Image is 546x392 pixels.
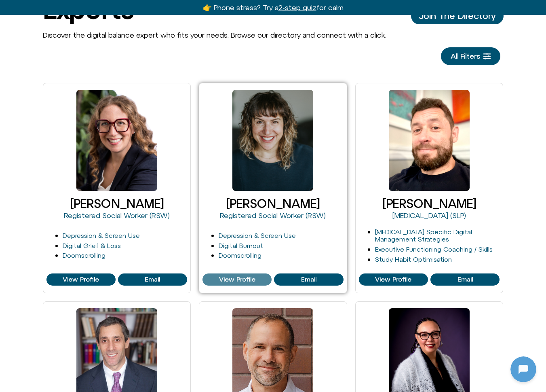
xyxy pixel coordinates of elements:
[274,273,343,286] a: View Profile of Cleo Haber
[375,246,493,253] a: Executive Functioning Coaching / Skills
[145,276,160,283] span: Email
[118,273,187,286] a: View Profile of Blair Wexler-Singer
[457,276,473,283] span: Email
[70,19,92,29] p: [DATE]
[301,276,316,283] span: Email
[202,273,272,286] a: View Profile of Cleo Haber
[375,256,452,263] a: Study Habit Optimisation
[64,211,170,220] a: Registered Social Worker (RSW)
[63,232,140,239] a: Depression & Screen Use
[219,242,263,249] a: Digital Burnout
[24,5,124,16] h2: [DOMAIN_NAME]
[375,276,411,283] span: View Profile
[70,197,164,210] a: [PERSON_NAME]
[2,133,13,144] img: N5FCcHC.png
[359,273,428,286] a: View Profile of Craig Selinger
[2,185,13,197] img: N5FCcHC.png
[2,2,160,19] button: Expand Header Button
[226,197,320,210] a: [PERSON_NAME]
[141,4,155,17] svg: Close Chatbot Button
[23,155,144,193] p: Looks like you stepped away—no worries. Message me when you're ready. What feels like a good next...
[70,210,92,220] p: [DATE]
[451,52,480,60] span: All Filters
[219,232,296,239] a: Depression & Screen Use
[46,273,116,286] a: View Profile of Blair Wexler-Singer
[382,197,476,210] a: [PERSON_NAME]
[14,261,125,269] textarea: Message Input
[138,258,151,271] svg: Voice Input Button
[278,3,316,12] u: 2-step quiz
[219,276,255,283] span: View Profile
[2,70,13,82] img: N5FCcHC.png
[63,276,99,283] span: View Profile
[219,252,261,259] a: Doomscrolling
[392,211,466,220] a: [MEDICAL_DATA] (SLP)
[7,4,20,17] img: N5FCcHC.png
[411,8,504,24] a: Join The Director
[375,228,472,243] a: [MEDICAL_DATA] Specific Digital Management Strategies
[203,3,344,12] a: 👉 Phone stress? Try a2-step quizfor calm
[430,273,500,286] a: View Profile of Craig Selinger
[441,47,500,65] a: All Filters
[220,211,326,220] a: Registered Social Worker (RSW)
[127,4,141,17] svg: Restart Conversation Button
[23,40,144,78] p: Good to see you. Phone focus time. Which moment [DATE] grabs your phone the most? Choose one: 1) ...
[63,242,121,249] a: Digital Grief & Loss
[419,11,495,21] span: Join The Directory
[148,231,153,240] p: hi
[63,252,105,259] a: Doomscrolling
[43,31,386,39] span: Discover the digital balance expert who fits your needs. Browse our directory and connect with a ...
[510,356,536,382] iframe: Botpress
[23,92,144,141] p: Makes sense — you want clarity. When do you reach for your phone most [DATE]? Choose one: 1) Morn...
